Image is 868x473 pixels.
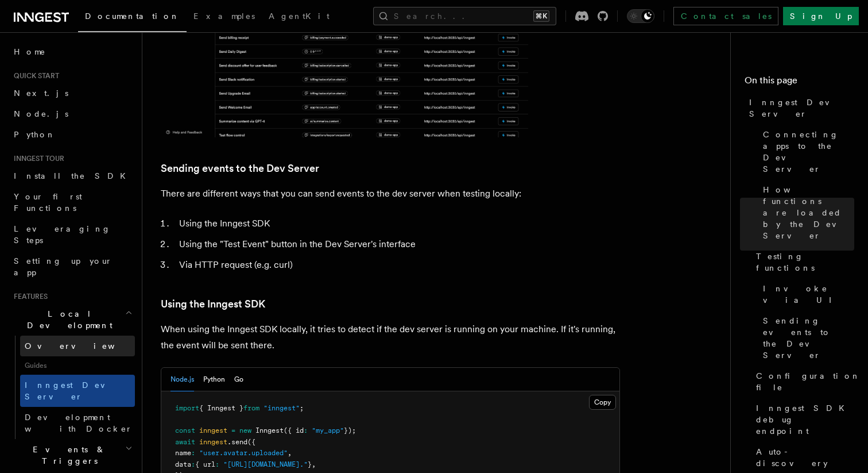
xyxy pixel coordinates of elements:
[25,341,143,351] span: Overview
[344,426,356,434] span: });
[627,9,654,23] button: Toggle dark mode
[227,438,247,446] span: .send
[20,336,135,356] a: Overview
[193,11,255,21] span: Examples
[9,251,135,283] a: Setting up your app
[763,283,854,306] span: Invoke via UI
[14,171,133,180] span: Install the SDK
[199,438,227,446] span: inngest
[758,278,854,310] a: Invoke via UI
[9,308,125,331] span: Local Development
[745,74,854,92] h4: On this page
[758,124,854,179] a: Connecting apps to the Dev Server
[758,179,854,246] a: How functions are loaded by the Dev Server
[751,398,854,441] a: Inngest SDK debug endpoint
[20,356,135,375] span: Guides
[199,449,288,457] span: "user.avatar.uploaded"
[9,336,135,439] div: Local Development
[175,438,195,446] span: await
[751,366,854,398] a: Configuration file
[161,160,319,176] a: Sending events to the Dev Server
[247,438,255,446] span: ({
[231,426,235,434] span: =
[9,166,135,186] a: Install the SDK
[783,7,859,25] a: Sign Up
[20,375,135,407] a: Inngest Dev Server
[78,3,187,32] a: Documentation
[763,129,854,175] span: Connecting apps to the Dev Server
[199,426,227,434] span: inngest
[175,426,195,434] span: const
[176,257,620,273] li: Via HTTP request (e.g. curl)
[176,216,620,232] li: Using the Inngest SDK
[751,246,854,278] a: Testing functions
[262,3,336,31] a: AgentKit
[533,10,549,22] kbd: ⌘K
[20,407,135,439] a: Development with Docker
[187,3,262,31] a: Examples
[14,109,68,118] span: Node.js
[170,368,194,391] button: Node.js
[308,460,312,468] span: }
[756,402,854,437] span: Inngest SDK debug endpoint
[14,89,68,98] span: Next.js
[234,368,243,391] button: Go
[223,460,308,468] span: "[URL][DOMAIN_NAME]."
[749,97,854,120] span: Inngest Dev Server
[673,7,778,25] a: Contact sales
[239,426,251,434] span: new
[373,7,556,25] button: Search...⌘K
[215,460,219,468] span: :
[161,186,620,202] p: There are different ways that you can send events to the dev server when testing locally:
[191,460,195,468] span: :
[161,321,620,353] p: When using the Inngest SDK locally, it tries to detect if the dev server is running on your machi...
[203,368,225,391] button: Python
[9,303,135,336] button: Local Development
[758,310,854,366] a: Sending events to the Dev Server
[9,124,135,145] a: Python
[25,413,133,433] span: Development with Docker
[304,426,308,434] span: :
[85,11,180,21] span: Documentation
[763,315,854,361] span: Sending events to the Dev Server
[9,154,64,163] span: Inngest tour
[191,449,195,457] span: :
[763,184,854,241] span: How functions are loaded by the Dev Server
[9,186,135,218] a: Your first Functions
[14,192,82,213] span: Your first Functions
[756,446,854,469] span: Auto-discovery
[263,404,300,412] span: "inngest"
[25,380,123,401] span: Inngest Dev Server
[243,404,259,412] span: from
[9,83,135,103] a: Next.js
[9,292,48,301] span: Features
[284,426,304,434] span: ({ id
[312,460,316,468] span: ,
[9,103,135,124] a: Node.js
[269,11,330,21] span: AgentKit
[756,370,861,393] span: Configuration file
[312,426,344,434] span: "my_app"
[14,224,111,245] span: Leveraging Steps
[745,92,854,124] a: Inngest Dev Server
[161,296,265,312] a: Using the Inngest SDK
[255,426,284,434] span: Inngest
[9,444,125,467] span: Events & Triggers
[9,71,59,80] span: Quick start
[756,251,854,274] span: Testing functions
[175,449,191,457] span: name
[195,460,215,468] span: { url
[9,218,135,251] a: Leveraging Steps
[14,130,56,139] span: Python
[176,236,620,252] li: Using the "Test Event" button in the Dev Server's interface
[9,41,135,62] a: Home
[175,460,191,468] span: data
[288,449,292,457] span: ,
[175,404,199,412] span: import
[300,404,304,412] span: ;
[14,256,113,277] span: Setting up your app
[589,395,616,410] button: Copy
[199,404,243,412] span: { Inngest }
[14,46,46,57] span: Home
[9,439,135,471] button: Events & Triggers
